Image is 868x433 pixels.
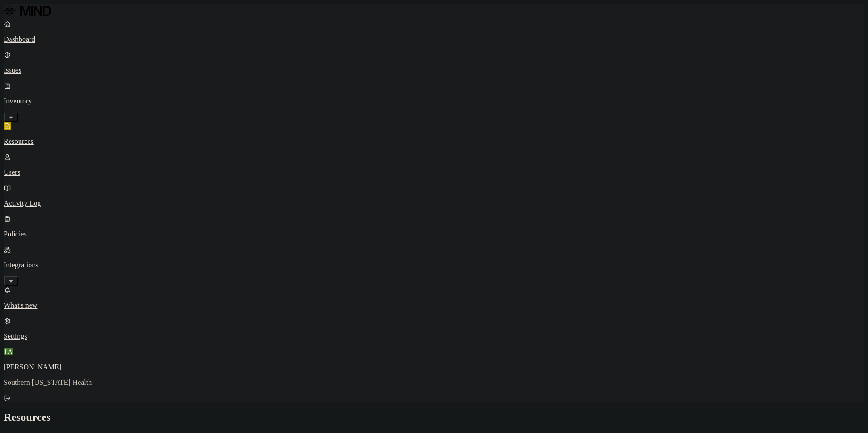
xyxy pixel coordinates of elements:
[4,4,864,20] a: MIND
[4,199,864,207] p: Activity Log
[4,97,864,105] p: Inventory
[4,82,864,121] a: Inventory
[4,348,13,355] span: TA
[4,20,864,44] a: Dashboard
[4,122,864,146] a: Resources
[4,215,864,238] a: Policies
[4,317,864,340] a: Settings
[4,230,864,238] p: Policies
[4,261,864,269] p: Integrations
[4,4,51,18] img: MIND
[4,51,864,74] a: Issues
[4,301,864,310] p: What's new
[4,246,864,285] a: Integrations
[4,411,864,423] h2: Resources
[4,332,864,340] p: Settings
[4,379,864,387] p: Southern [US_STATE] Health
[4,138,864,146] p: Resources
[4,153,864,177] a: Users
[4,35,864,44] p: Dashboard
[4,66,864,74] p: Issues
[4,286,864,310] a: What's new
[4,184,864,207] a: Activity Log
[4,168,864,177] p: Users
